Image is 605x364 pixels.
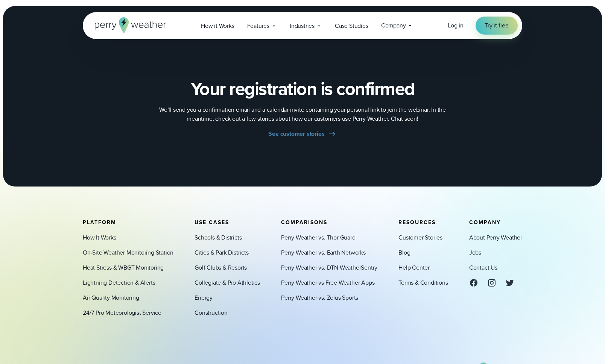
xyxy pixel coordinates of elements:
[195,293,213,302] a: Energy
[83,218,116,226] span: Platform
[195,18,241,33] a: How it Works
[281,233,355,242] a: Perry Weather vs. Thor Guard
[83,248,173,257] a: On-Site Weather Monitoring Station
[328,18,375,33] a: Case Studies
[469,218,501,226] span: Company
[281,278,374,287] a: Perry Weather vs Free Weather Apps
[247,21,269,30] span: Features
[201,21,234,30] span: How it Works
[195,263,247,272] a: Golf Clubs & Resorts
[469,233,522,242] a: About Perry Weather
[398,218,436,226] span: Resources
[83,233,116,242] a: How It Works
[476,17,518,35] a: Try it free
[195,233,242,242] a: Schools & Districts
[381,21,406,30] span: Company
[195,218,229,226] span: Use Cases
[485,21,509,30] span: Try it free
[195,248,248,257] a: Cities & Park Districts
[290,21,315,30] span: Industries
[281,248,366,257] a: Perry Weather vs. Earth Networks
[281,218,327,226] span: Comparisons
[398,278,448,287] a: Terms & Conditions
[469,263,497,272] a: Contact Us
[195,278,260,287] a: Collegiate & Pro Athletics
[83,293,139,302] a: Air Quality Monitoring
[83,308,161,317] a: 24/7 Pro Meteorologist Service
[448,21,464,30] span: Log in
[83,263,164,272] a: Heat Stress & WBGT Monitoring
[281,293,358,302] a: Perry Weather vs. Zelus Sports
[191,78,415,99] h2: Your registration is confirmed
[281,263,377,272] a: Perry Weather vs. DTN WeatherSentry
[448,21,464,30] a: Log in
[398,248,410,257] a: Blog
[268,129,324,138] span: See customer stories
[398,233,442,242] a: Customer Stories
[335,21,368,30] span: Case Studies
[469,248,481,257] a: Jobs
[152,105,453,123] p: We’ll send you a confirmation email and a calendar invite containing your personal link to join t...
[398,263,430,272] a: Help Center
[83,278,155,287] a: Lightning Detection & Alerts
[268,129,336,138] a: See customer stories
[195,308,228,317] a: Construction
